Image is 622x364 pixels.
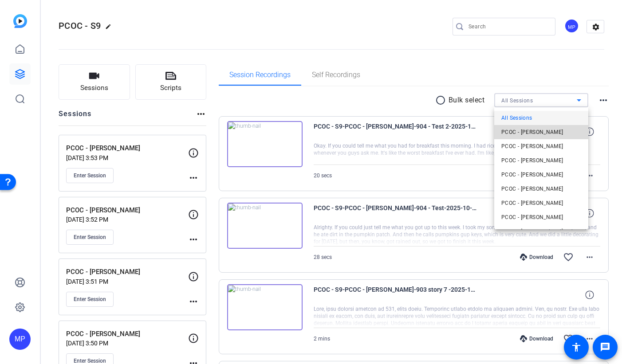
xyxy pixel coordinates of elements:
span: PCOC - [PERSON_NAME] [501,226,563,237]
span: PCOC - [PERSON_NAME] [501,198,563,208]
span: All Sessions [501,113,532,123]
span: PCOC - [PERSON_NAME] [501,212,563,223]
span: PCOC - [PERSON_NAME] [501,127,563,137]
span: PCOC - [PERSON_NAME] [501,141,563,152]
span: PCOC - [PERSON_NAME] [501,155,563,166]
span: PCOC - [PERSON_NAME] [501,169,563,180]
span: PCOC - [PERSON_NAME] [501,184,563,194]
